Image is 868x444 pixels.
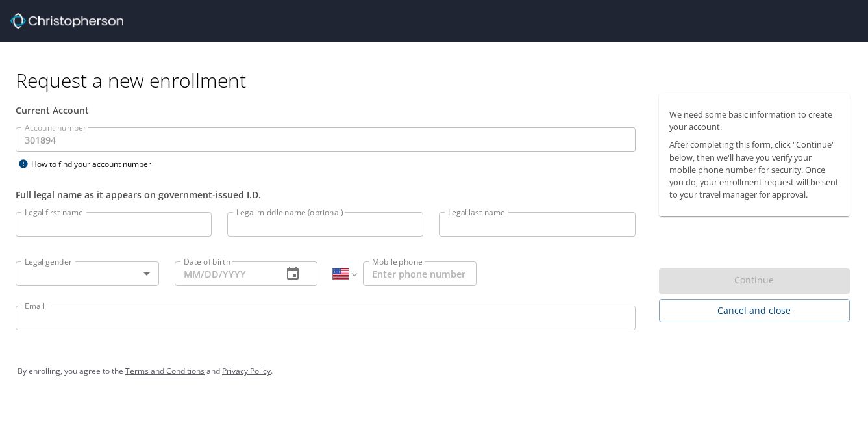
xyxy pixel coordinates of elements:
span: Cancel and close [669,303,839,319]
a: Terms and Conditions [125,365,205,376]
div: Full legal name as it appears on government-issued I.D. [16,188,636,202]
button: Cancel and close [659,299,850,323]
h1: Request a new enrollment [16,68,860,93]
a: Privacy Policy [222,365,271,376]
div: How to find your account number [16,156,178,172]
div: ​ [16,261,159,286]
div: By enrolling, you agree to the and . [18,355,850,387]
input: MM/DD/YYYY [175,261,273,286]
img: cbt logo [10,13,123,29]
input: Enter phone number [363,261,477,286]
p: After completing this form, click "Continue" below, then we'll have you verify your mobile phone ... [669,138,839,201]
p: We need some basic information to create your account. [669,109,839,133]
div: Current Account [16,103,636,117]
